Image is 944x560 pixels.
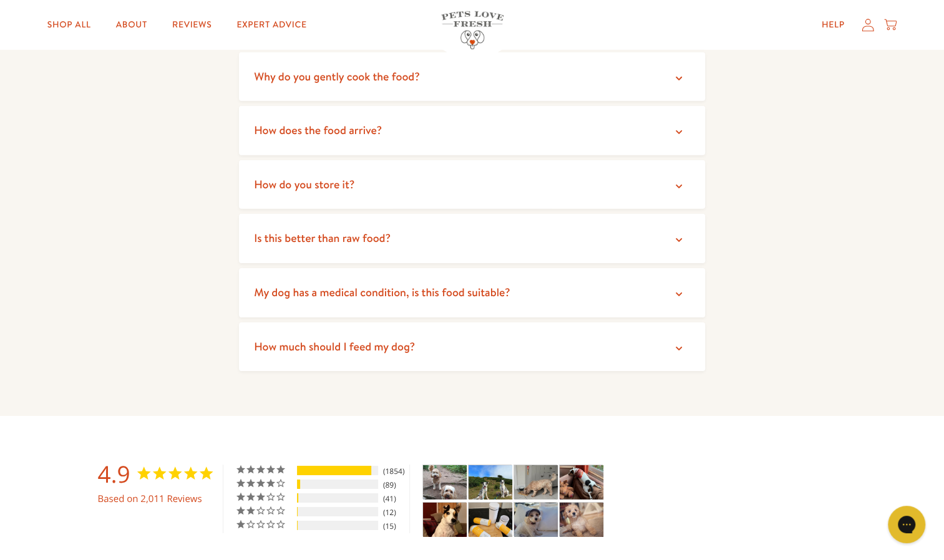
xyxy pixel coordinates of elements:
div: 2-Star Ratings [297,507,378,516]
span: How do you store it? [254,176,354,192]
a: Shop All [37,12,101,37]
div: 1% [297,521,298,530]
div: 1-Star Ratings [297,521,378,530]
span: Why do you gently cook the food? [254,69,420,84]
div: 4 ★ [236,478,295,489]
summary: Why do you gently cook the food? [239,52,705,102]
div: 4-Star Ratings [297,480,378,489]
div: 3 ★ [236,492,295,503]
img: Taster Pack - Adult - Customer Photo From SARAH Richardson [469,503,512,537]
div: 2 ★ [236,506,295,516]
a: Expert Advice [226,12,316,37]
div: 15 [380,521,406,531]
iframe: Gorgias live chat messenger [882,501,932,548]
img: Simply Duck - Adult - Customer Photo From Garry Belsom [423,503,467,537]
img: Taster Pack - Adult - Customer Photo From Stacy Luck [469,465,512,500]
div: 12 [380,507,406,518]
div: 5-Star Ratings [297,466,378,475]
img: Taster Pack - Adult - Customer Photo From michael keeley [514,503,558,537]
span: How much should I feed my dog? [254,339,415,354]
summary: Is this better than raw food? [239,214,705,263]
summary: How much should I feed my dog? [239,322,705,372]
div: 3-Star Ratings [297,493,378,503]
div: 1854 [380,466,406,476]
span: How does the food arrive? [254,122,382,138]
div: 4% [297,480,300,489]
div: 41 [380,493,406,504]
div: 92% [297,466,372,475]
a: Help [812,12,855,37]
div: 1 ★ [236,519,295,530]
span: Based on 2,011 Reviews [98,491,202,508]
span: Is this better than raw food? [254,230,391,246]
span: My dog has a medical condition, is this food suitable? [254,284,510,300]
summary: My dog has a medical condition, is this food suitable? [239,268,705,317]
div: 2% [297,493,299,503]
a: About [106,12,157,37]
img: Taster Pack - Adult - Customer Photo From Hannah Beckingham [514,465,558,500]
div: 89 [380,480,406,490]
summary: How do you store it? [239,160,705,210]
img: Simply Duck - Adult - Customer Photo From Garry Belsom [560,465,603,500]
a: Reviews [162,12,221,37]
img: Taster Pack - Puppy - Customer Photo From Julie Rhodes [560,503,603,537]
div: 1% [297,507,298,516]
summary: How does the food arrive? [239,106,705,155]
img: - Customer Photo From Kathleen Maguire [423,465,467,500]
strong: 4.9 [98,458,130,490]
div: 5 ★ [236,465,295,475]
img: Pets Love Fresh [441,11,504,49]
